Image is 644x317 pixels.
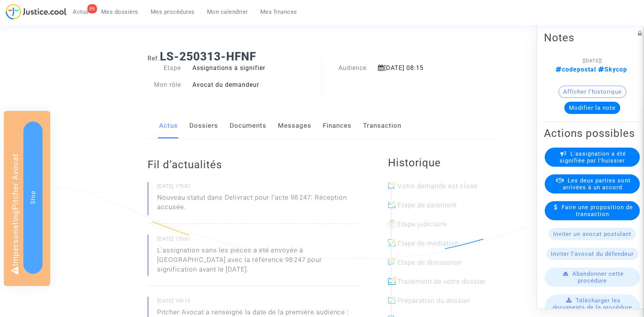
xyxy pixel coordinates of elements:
small: [DATE] 17h32 [157,183,357,193]
span: [[DATE]] [583,57,602,63]
small: [DATE] 10h19 [157,297,357,307]
div: [DATE] 08:15 [372,63,472,73]
span: Ref. [148,55,160,62]
div: Mon rôle [142,80,187,89]
a: Transaction [363,113,401,138]
a: Dossiers [189,113,218,138]
button: Afficher l'historique [559,85,626,98]
div: Impersonating [4,111,50,286]
a: Mes procédures [145,6,201,18]
button: Modifier la note [564,101,620,114]
h2: Fil d’actualités [148,158,357,171]
span: Mes finances [260,8,297,15]
a: Messages [278,113,311,138]
a: Mon calendrier [201,6,254,18]
span: codepostal [555,65,596,73]
button: Stop [23,122,43,274]
span: Mes dossiers [101,8,138,15]
span: Inviter l'avocat du défendeur [551,250,634,257]
h2: Actions possibles [544,126,641,140]
small: [DATE] 15h31 [157,236,357,245]
b: LS-250313-HFNF [160,50,256,63]
span: Votre demande est close [398,182,478,190]
span: Actus [73,8,89,15]
div: Audience [322,63,372,73]
a: Mes finances [254,6,303,18]
span: Skycop [596,65,627,73]
h2: Notes [544,31,641,44]
span: Stop [30,191,36,204]
h2: Historique [388,156,497,169]
span: Faire une proposition de transaction [562,203,633,217]
span: Les deux parties sont arrivées à un accord [563,177,631,190]
span: Mon calendrier [207,8,248,15]
p: L'assignation sans les pièces a été envoyée à [GEOGRAPHIC_DATA] avec la référence 98 247 pour sig... [157,245,357,278]
img: jc-logo.svg [6,4,67,20]
div: Etape [142,63,187,73]
span: L'assignation a été signifiée par l'huissier [560,150,626,164]
a: Finances [323,113,352,138]
p: Nouveau statut dans Delivract pour l'acte 98 247: Réception accusée. [157,193,357,216]
a: Actus [159,113,178,138]
a: 89Actus [67,6,95,18]
span: Mes procédures [151,8,195,15]
a: Mes dossiers [95,6,145,18]
span: Abandonner cette procédure [572,270,624,284]
span: Inviter un avocat postulant [553,230,631,237]
a: Documents [230,113,266,138]
div: 89 [87,4,97,13]
div: Avocat du demandeur [187,80,322,89]
div: Assignations à signifier [187,63,322,73]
